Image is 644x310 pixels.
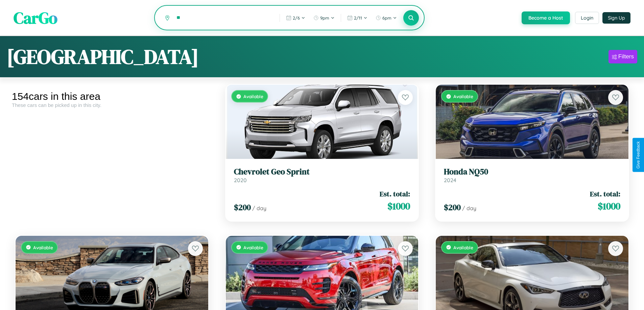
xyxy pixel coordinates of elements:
div: Filters [618,53,634,60]
button: 2/11 [344,12,371,23]
span: Available [453,93,473,99]
span: Available [33,245,53,250]
a: Honda NQ502024 [444,167,620,184]
span: / day [252,205,266,212]
button: 2/6 [283,12,309,23]
div: Give Feedback [636,141,641,169]
span: Available [453,245,473,250]
span: / day [462,205,476,212]
span: Available [243,93,263,99]
span: 2024 [444,177,456,184]
span: Available [243,245,263,250]
div: These cars can be picked up in this city. [12,102,212,108]
span: $ 1000 [387,199,410,213]
span: Est. total: [380,189,410,199]
span: Est. total: [590,189,620,199]
span: CarGo [14,7,57,29]
span: 2 / 6 [293,15,300,21]
span: $ 200 [444,202,461,213]
span: 2020 [234,177,247,184]
a: Chevrolet Geo Sprint2020 [234,167,410,184]
span: $ 200 [234,202,251,213]
h3: Chevrolet Geo Sprint [234,167,410,177]
button: Sign Up [602,12,630,24]
h3: Honda NQ50 [444,167,620,177]
button: Become a Host [522,11,570,24]
span: 6pm [382,15,391,21]
button: Filters [609,50,637,63]
span: 2 / 11 [354,15,362,21]
div: 154 cars in this area [12,91,212,102]
button: 6pm [372,12,400,23]
button: Login [575,12,599,24]
button: 9pm [310,12,338,23]
span: 9pm [320,15,329,21]
span: $ 1000 [598,199,620,213]
h1: [GEOGRAPHIC_DATA] [7,43,199,71]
